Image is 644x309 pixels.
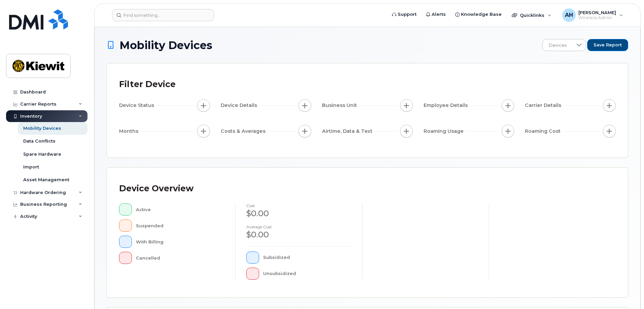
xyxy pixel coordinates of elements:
div: Suspended [136,220,225,232]
div: Subsidized [263,252,352,264]
span: Device Details [221,102,259,109]
span: Mobility Devices [119,39,212,51]
span: Devices [543,39,573,51]
div: $0.00 [246,208,351,219]
span: Roaming Cost [525,128,563,135]
div: Unsubsidized [263,268,352,280]
div: $0.00 [246,229,351,240]
div: Device Overview [119,180,193,197]
span: Save Report [594,42,622,48]
span: Airtime, Data & Text [322,128,374,135]
span: Employee Details [424,102,470,109]
span: Months [119,128,140,135]
div: Cancelled [136,252,225,264]
div: Filter Device [119,76,176,93]
div: Active [136,203,225,216]
button: Save Report [587,39,628,51]
span: Business Unit [322,102,359,109]
h4: Average cost [246,225,351,229]
div: With Billing [136,236,225,248]
h4: cost [246,203,351,208]
span: Carrier Details [525,102,563,109]
span: Device Status [119,102,156,109]
span: Roaming Usage [424,128,466,135]
span: Costs & Averages [221,128,267,135]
